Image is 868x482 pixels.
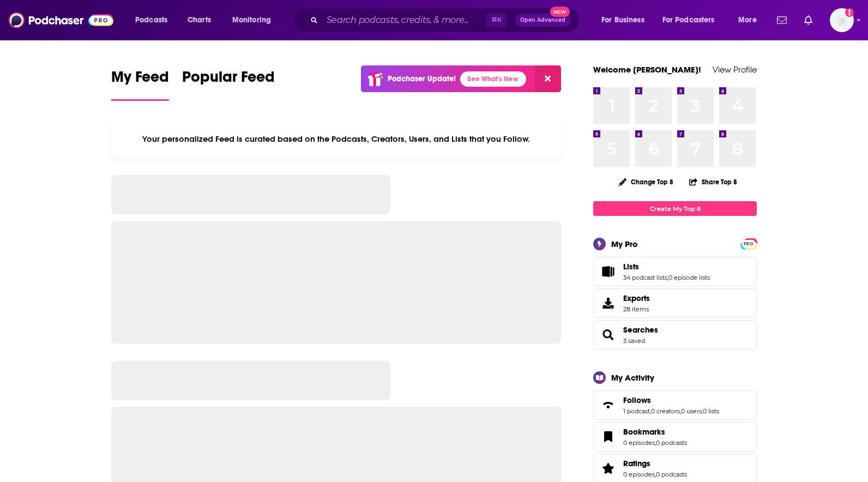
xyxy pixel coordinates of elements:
[623,325,658,335] a: Searches
[773,11,791,29] a: Show notifications dropdown
[623,274,667,281] a: 34 podcast lists
[623,262,710,272] a: Lists
[662,13,715,28] span: For Podcasters
[623,459,687,468] a: Ratings
[731,11,770,29] button: open menu
[597,397,619,413] a: Follows
[597,327,619,342] a: Searches
[111,120,561,158] div: Your personalized Feed is curated based on the Podcasts, Creators, Users, and Lists that you Follow.
[800,11,817,29] a: Show notifications dropdown
[680,407,681,415] span: ,
[623,262,639,272] span: Lists
[128,11,182,29] button: open menu
[520,17,565,23] span: Open Advanced
[182,68,275,101] a: Popular Feed
[180,11,218,29] a: Charts
[703,407,719,415] a: 0 lists
[594,11,658,29] button: open menu
[593,257,757,286] span: Lists
[702,407,703,415] span: ,
[9,10,113,31] img: Podchaser - Follow, Share and Rate Podcasts
[225,11,285,29] button: open menu
[593,422,757,451] span: Bookmarks
[593,288,757,318] a: Exports
[655,439,656,447] span: ,
[650,407,651,415] span: ,
[111,68,169,101] a: My Feed
[593,390,757,420] span: Follows
[656,439,687,447] a: 0 podcasts
[601,13,644,28] span: For Business
[550,7,570,17] span: New
[182,68,275,93] span: Popular Feed
[623,293,650,303] span: Exports
[623,471,655,478] a: 0 episodes
[623,427,665,437] span: Bookmarks
[830,8,854,32] button: Show profile menu
[655,11,731,29] button: open menu
[232,13,271,28] span: Monitoring
[656,471,687,478] a: 0 podcasts
[593,201,757,216] a: Create My Top 8
[713,64,757,75] a: View Profile
[515,14,570,27] button: Open AdvancedNew
[303,8,590,33] div: Search podcasts, credits, & more...
[689,171,738,192] button: Share Top 8
[593,320,757,350] span: Searches
[611,239,638,249] div: My Pro
[111,68,169,93] span: My Feed
[830,8,854,32] img: User Profile
[742,239,755,248] a: PRO
[623,459,650,468] span: Ratings
[830,8,854,32] span: Logged in as AtriaBooks
[623,337,645,345] a: 3 saved
[460,71,526,87] a: See What's New
[742,240,755,248] span: PRO
[667,274,668,281] span: ,
[593,64,701,75] a: Welcome [PERSON_NAME]!
[597,264,619,279] a: Lists
[597,461,619,476] a: Ratings
[623,305,650,313] span: 28 items
[135,13,167,28] span: Podcasts
[623,427,687,437] a: Bookmarks
[597,296,619,311] span: Exports
[322,11,486,29] input: Search podcasts, credits, & more...
[612,175,680,189] button: Change Top 8
[388,74,456,83] p: Podchaser Update!
[188,13,211,28] span: Charts
[738,13,757,28] span: More
[845,8,854,17] svg: Add a profile image
[655,471,656,478] span: ,
[623,439,655,447] a: 0 episodes
[651,407,680,415] a: 0 creators
[611,372,654,383] div: My Activity
[623,395,719,405] a: Follows
[623,395,651,405] span: Follows
[486,13,507,27] span: ⌘ K
[623,407,650,415] a: 1 podcast
[597,429,619,444] a: Bookmarks
[668,274,710,281] a: 0 episode lists
[681,407,702,415] a: 0 users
